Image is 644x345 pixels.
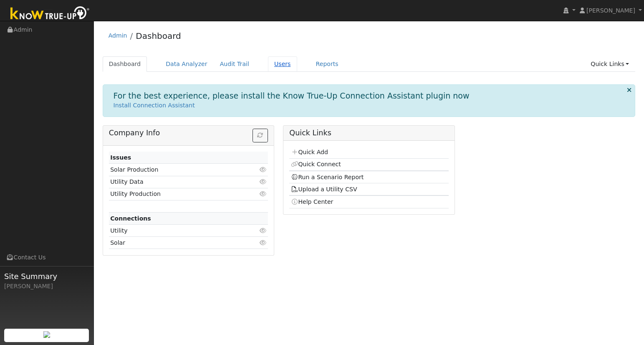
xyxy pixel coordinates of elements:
[136,31,181,41] a: Dashboard
[291,149,328,155] a: Quick Add
[4,282,89,291] div: [PERSON_NAME]
[259,228,267,233] i: Click to view
[259,191,267,197] i: Click to view
[291,161,341,167] a: Quick Connect
[291,186,357,193] a: Upload a Utility CSV
[109,164,242,176] td: Solar Production
[109,225,242,237] td: Utility
[110,215,151,222] strong: Connections
[4,271,89,282] span: Site Summary
[291,174,364,180] a: Run a Scenario Report
[114,91,470,101] h1: For the best experience, please install the Know True-Up Connection Assistant plugin now
[214,56,255,72] a: Audit Trail
[259,179,267,185] i: Click to view
[310,56,345,72] a: Reports
[109,129,268,137] h5: Company Info
[586,7,635,14] span: [PERSON_NAME]
[43,331,50,338] img: retrieve
[109,188,242,200] td: Utility Production
[110,154,131,161] strong: Issues
[584,56,635,72] a: Quick Links
[6,5,94,23] img: Know True-Up
[109,237,242,249] td: Solar
[259,240,267,246] i: Click to view
[159,56,214,72] a: Data Analyzer
[109,32,127,39] a: Admin
[268,56,297,72] a: Users
[259,167,267,172] i: Click to view
[109,176,242,188] td: Utility Data
[289,129,448,137] h5: Quick Links
[103,56,147,72] a: Dashboard
[291,198,333,205] a: Help Center
[114,102,195,109] a: Install Connection Assistant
